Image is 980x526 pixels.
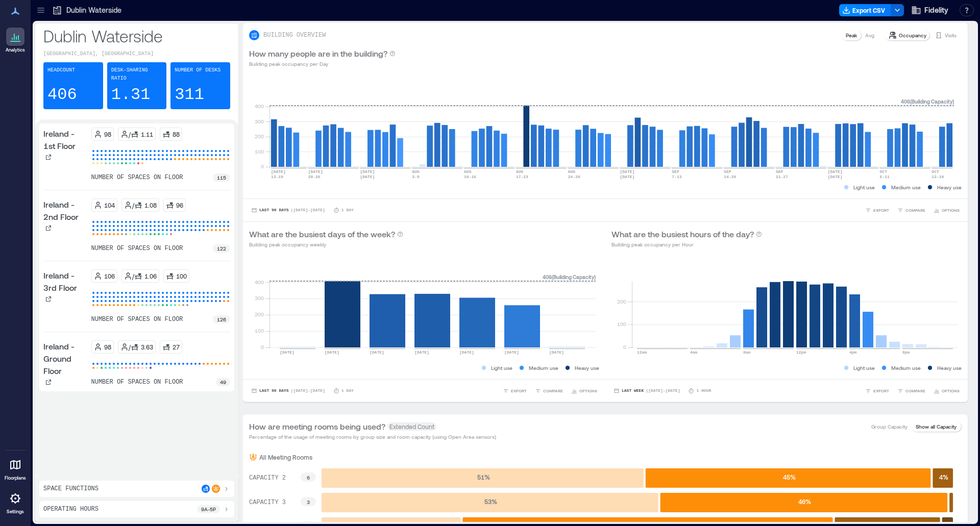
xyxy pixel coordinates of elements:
p: Medium use [529,364,558,372]
button: OPTIONS [932,205,962,215]
tspan: 0 [261,344,264,350]
tspan: 200 [255,133,264,139]
tspan: 100 [255,148,264,155]
p: 115 [217,173,226,182]
p: Heavy use [937,183,962,191]
text: 51 % [477,473,490,481]
p: Medium use [891,364,921,372]
p: Ireland - 3rd Floor [43,269,87,294]
p: Peak [846,31,857,39]
button: COMPARE [895,205,927,215]
button: COMPARE [895,386,927,396]
tspan: 100 [617,321,626,327]
p: Dublin Waterside [66,5,121,15]
p: Percentage of the usage of meeting rooms by group size and room capacity (using Open Area sensors) [249,433,496,441]
text: CAPACITY 3 [249,499,286,506]
text: AUG [412,169,420,174]
p: / [129,130,131,138]
tspan: 400 [255,279,264,285]
span: OPTIONS [942,207,960,213]
p: 1.06 [144,272,157,280]
p: 9a - 5p [201,505,216,513]
button: Last Week |[DATE]-[DATE] [611,386,682,396]
text: [DATE] [620,169,634,174]
text: SEP [724,169,731,174]
span: OPTIONS [579,388,597,394]
button: Last 90 Days |[DATE]-[DATE] [249,386,327,396]
p: 1 Day [341,388,354,394]
span: COMPARE [905,388,925,394]
p: 122 [217,244,226,253]
p: Light use [491,364,512,372]
text: 20-26 [308,174,321,179]
button: EXPORT [863,386,891,396]
p: What are the busiest hours of the day? [611,228,754,240]
tspan: 100 [255,328,264,334]
span: OPTIONS [942,388,960,394]
span: COMPARE [543,388,563,394]
p: Group Capacity [871,422,908,431]
text: [DATE] [504,350,519,355]
p: 96 [176,201,183,209]
text: OCT [932,169,939,174]
p: number of spaces on floor [91,173,183,182]
text: [DATE] [271,169,286,174]
button: Last 90 Days |[DATE]-[DATE] [249,205,327,215]
p: What are the busiest days of the week? [249,228,395,240]
text: 46 % [798,498,811,505]
p: 1.11 [141,130,153,138]
p: Number of Desks [175,66,220,74]
p: Settings [7,509,24,515]
p: 98 [104,130,111,138]
p: Floorplans [5,475,26,481]
button: Fidelity [908,2,951,18]
p: Occupancy [899,31,926,39]
p: Dublin Waterside [43,26,230,46]
text: [DATE] [828,169,843,174]
text: [DATE] [360,169,375,174]
text: 12am [637,350,647,355]
text: 53 % [484,498,497,505]
text: 12-18 [932,174,944,179]
text: 7-13 [672,174,681,179]
button: EXPORT [501,386,529,396]
p: 1.08 [144,201,157,209]
p: 106 [104,272,115,280]
text: OCT [880,169,888,174]
tspan: 400 [255,103,264,109]
p: Ireland - 1st Floor [43,128,87,152]
p: Analytics [6,47,25,53]
p: 88 [173,130,180,138]
text: 8am [743,350,751,355]
text: SEP [776,169,783,174]
p: Avg [865,31,874,39]
p: Light use [853,364,875,372]
p: Medium use [891,183,921,191]
p: Heavy use [937,364,962,372]
span: COMPARE [905,207,925,213]
p: Ireland - 2nd Floor [43,198,87,223]
p: 311 [175,85,204,105]
p: [GEOGRAPHIC_DATA], [GEOGRAPHIC_DATA] [43,50,230,58]
a: Analytics [3,24,28,56]
text: 24-30 [568,174,580,179]
p: Heavy use [575,364,599,372]
tspan: 200 [255,311,264,317]
p: / [129,343,131,351]
p: number of spaces on floor [91,244,183,253]
tspan: 0 [261,163,264,169]
tspan: 200 [617,298,626,305]
p: All Meeting Rooms [259,453,312,461]
text: AUG [464,169,472,174]
text: [DATE] [620,174,634,179]
p: Building peak occupancy per Hour [611,240,762,248]
p: Building peak occupancy weekly [249,240,403,248]
p: Desk-sharing ratio [111,66,163,83]
p: 1 Day [341,207,354,213]
text: [DATE] [308,169,323,174]
text: 8pm [902,350,910,355]
button: OPTIONS [569,386,599,396]
p: Headcount [47,66,75,74]
text: [DATE] [280,350,295,355]
p: Building peak occupancy per Day [249,60,396,68]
